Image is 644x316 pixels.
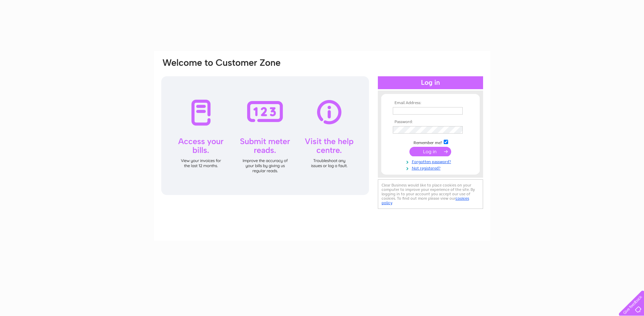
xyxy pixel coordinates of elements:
[391,120,470,124] th: Password:
[382,196,469,205] a: cookies policy
[378,179,483,209] div: Clear Business would like to place cookies on your computer to improve your experience of the sit...
[393,158,470,164] a: Forgotten password?
[391,101,470,105] th: Email Address:
[391,139,470,145] td: Remember me?
[393,164,470,171] a: Not registered?
[409,147,451,156] input: Submit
